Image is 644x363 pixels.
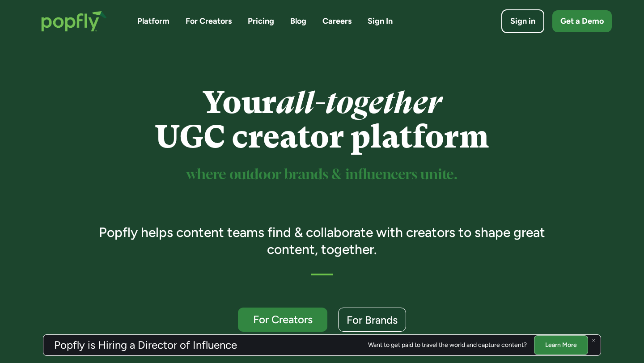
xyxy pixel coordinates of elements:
div: For Brands [347,314,398,325]
a: Blog [290,16,306,27]
h1: Your UGC creator platform [86,85,558,154]
div: For Creators [246,314,319,325]
a: Get a Demo [552,10,612,32]
div: Sign in [510,16,535,27]
a: Sign In [368,16,393,27]
div: Get a Demo [560,16,604,27]
a: For Creators [238,308,327,332]
a: For Brands [338,308,406,332]
a: For Creators [186,16,232,27]
h3: Popfly helps content teams find & collaborate with creators to shape great content, together. [86,224,558,257]
a: Careers [322,16,352,27]
sup: where outdoor brands & influencers unite. [186,168,458,182]
a: Learn More [534,335,588,355]
a: Sign in [501,9,544,33]
a: home [32,2,116,41]
a: Platform [137,16,169,27]
h3: Popfly is Hiring a Director of Influence [54,340,237,350]
em: all-together [276,84,441,121]
div: Want to get paid to travel the world and capture content? [368,342,527,349]
a: Pricing [248,16,274,27]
